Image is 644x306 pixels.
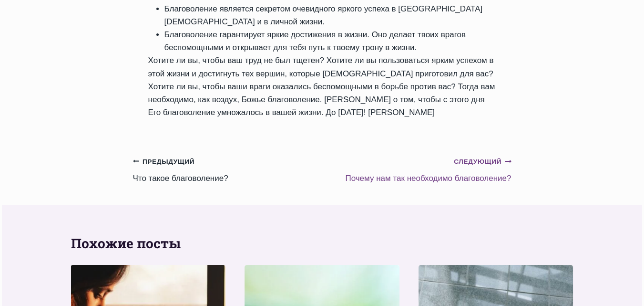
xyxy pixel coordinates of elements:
[322,155,511,185] a: СледующийПочему нам так необходимо благоволение?
[133,157,195,167] small: Предыдущий
[164,28,496,54] li: Благоволение гарантирует яркие достижения в жизни. Оно делает твоих врагов беспомощными и открыва...
[164,2,496,28] li: Благоволение является секретом очевидного яркого успеха в [GEOGRAPHIC_DATA][DEMOGRAPHIC_DATA] и в...
[71,233,573,253] h2: Похожие посты
[454,157,511,167] small: Следующий
[133,155,511,185] nav: Записи
[133,155,322,185] a: ПредыдущийЧто такое благоволение?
